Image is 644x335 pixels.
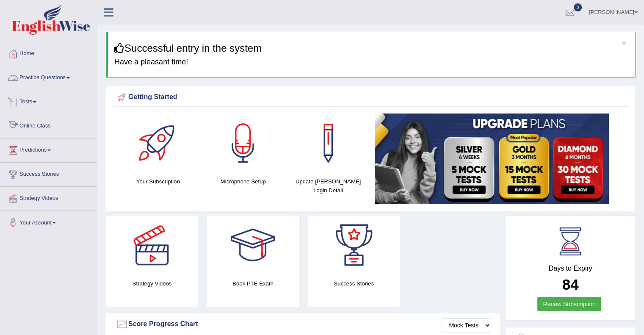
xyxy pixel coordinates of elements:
h3: Successful entry in the system [114,43,629,54]
div: Getting Started [116,91,626,104]
a: Home [0,42,97,63]
button: × [622,39,627,47]
a: Practice Questions [0,66,97,87]
a: Tests [0,90,97,111]
span: 0 [574,3,582,11]
a: Your Account [0,211,97,232]
h4: Strategy Videos [106,279,198,288]
a: Success Stories [0,163,97,184]
a: Online Class [0,114,97,136]
h4: Update [PERSON_NAME] Login Detail [290,177,367,195]
h4: Success Stories [308,279,400,288]
div: Score Progress Chart [116,318,491,331]
h4: Days to Expiry [515,265,626,272]
a: Strategy Videos [0,187,97,208]
b: 84 [562,276,579,293]
a: Predictions [0,138,97,160]
h4: Microphone Setup [205,177,282,186]
h4: Your Subscription [120,177,196,186]
a: Renew Subscription [537,297,601,311]
img: small5.jpg [375,114,609,204]
h4: Have a pleasant time! [114,58,629,66]
h4: Book PTE Exam [207,279,299,288]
